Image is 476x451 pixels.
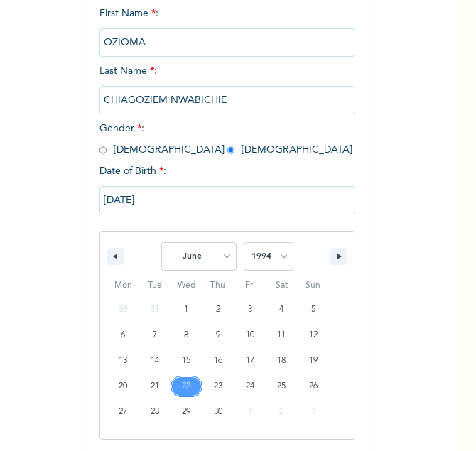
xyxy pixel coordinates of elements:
span: 18 [277,348,286,374]
span: 14 [151,348,159,374]
button: 17 [234,348,266,374]
button: 24 [234,374,266,399]
button: 6 [107,322,139,348]
span: Sat [266,274,298,297]
button: 2 [202,297,234,322]
span: Thu [202,274,234,297]
button: 22 [171,374,202,399]
span: 23 [214,374,222,399]
button: 14 [139,348,171,374]
button: 12 [297,322,329,348]
button: 15 [171,348,202,374]
span: 19 [309,348,318,374]
span: First Name : [99,9,355,48]
button: 28 [139,399,171,425]
button: 4 [266,297,298,322]
input: DD-MM-YYYY [99,186,355,214]
button: 19 [297,348,329,374]
button: 8 [171,322,202,348]
button: 1 [171,297,202,322]
span: Sun [297,274,329,297]
span: 7 [153,322,157,348]
button: 7 [139,322,171,348]
span: 24 [246,374,254,399]
button: 23 [202,374,234,399]
span: 25 [277,374,286,399]
span: Tue [139,274,171,297]
button: 11 [266,322,298,348]
span: Last Name : [99,66,355,105]
span: 3 [248,297,252,322]
span: 28 [151,399,159,425]
span: 29 [182,399,190,425]
span: 6 [121,322,125,348]
span: Fri [234,274,266,297]
span: 15 [182,348,190,374]
span: 11 [277,322,286,348]
span: 1 [184,297,188,322]
input: Enter your first name [99,28,355,57]
button: 16 [202,348,234,374]
span: Gender : [DEMOGRAPHIC_DATA] [DEMOGRAPHIC_DATA] [99,124,352,155]
span: 30 [214,399,222,425]
span: 9 [216,322,220,348]
span: 10 [246,322,254,348]
span: 20 [119,374,127,399]
span: Wed [171,274,202,297]
button: 18 [266,348,298,374]
span: 2 [216,297,220,322]
button: 21 [139,374,171,399]
span: Date of Birth : [99,164,166,179]
span: 21 [151,374,159,399]
button: 9 [202,322,234,348]
span: 27 [119,399,127,425]
button: 10 [234,322,266,348]
button: 26 [297,374,329,399]
input: Enter your last name [99,86,355,114]
span: 17 [246,348,254,374]
span: 12 [309,322,318,348]
span: 22 [182,374,190,399]
button: 30 [202,399,234,425]
span: 4 [279,297,283,322]
button: 13 [107,348,139,374]
button: 25 [266,374,298,399]
span: 8 [184,322,188,348]
span: 16 [214,348,222,374]
span: 5 [311,297,315,322]
button: 27 [107,399,139,425]
button: 29 [171,399,202,425]
span: 13 [119,348,127,374]
span: Mon [107,274,139,297]
button: 20 [107,374,139,399]
span: 26 [309,374,318,399]
button: 3 [234,297,266,322]
button: 5 [297,297,329,322]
